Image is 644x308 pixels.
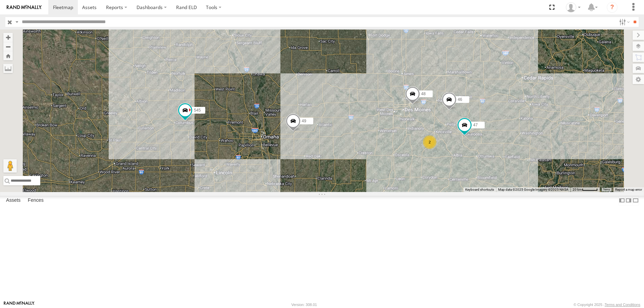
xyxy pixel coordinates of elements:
[573,188,582,191] span: 20 km
[3,196,24,205] label: Assets
[291,303,317,307] div: Version: 308.01
[465,187,494,192] button: Keyboard shortcuts
[194,108,201,112] span: 545
[423,135,436,149] div: 2
[421,91,426,96] span: 48
[7,5,42,10] img: rand-logo.svg
[605,303,640,307] a: Terms and Conditions
[473,123,478,127] span: 47
[632,196,639,205] label: Hide Summary Table
[619,196,625,205] label: Dock Summary Table to the Left
[616,17,631,27] label: Search Filter Options
[615,188,642,191] a: Report a map error
[3,42,13,51] button: Zoom out
[563,2,583,12] div: Chase Tanke
[574,303,640,307] div: © Copyright 2025 -
[3,64,13,73] label: Measure
[625,196,632,205] label: Dock Summary Table to the Right
[3,159,17,173] button: Drag Pegman onto the map to open Street View
[14,17,19,27] label: Search Query
[4,301,35,308] a: Visit our Website
[3,51,13,60] button: Zoom Home
[607,2,618,13] i: ?
[498,188,569,191] span: Map data ©2025 Google Imagery ©2025 NASA
[24,196,47,205] label: Fences
[633,75,644,84] label: Map Settings
[603,188,610,191] a: Terms (opens in new tab)
[3,33,13,42] button: Zoom in
[302,119,306,123] span: 49
[571,187,600,192] button: Map Scale: 20 km per 43 pixels
[458,97,462,102] span: 46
